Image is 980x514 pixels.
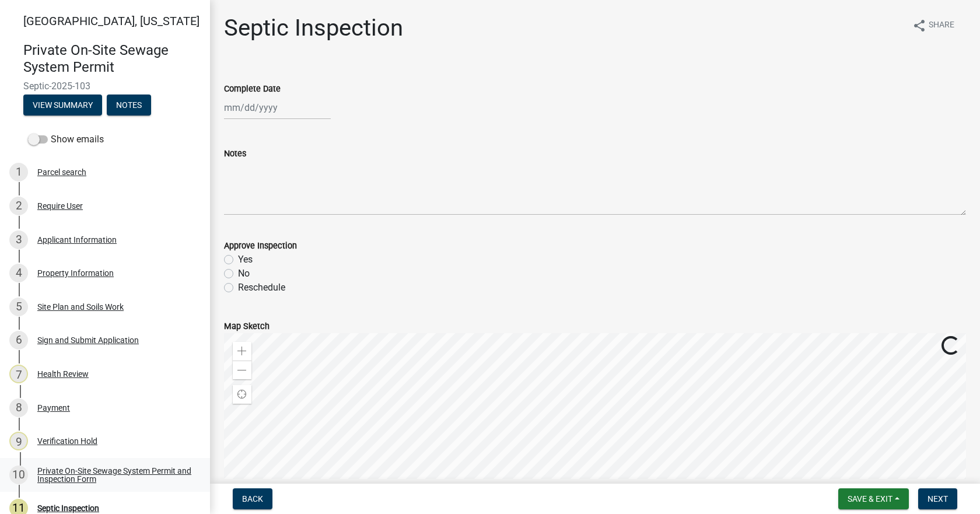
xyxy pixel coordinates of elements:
div: Sign and Submit Application [37,336,139,344]
label: Show emails [28,132,104,146]
label: Notes [224,150,246,158]
wm-modal-confirm: Summary [23,101,102,110]
button: View Summary [23,95,102,116]
label: Map Sketch [224,323,269,331]
div: 4 [9,264,28,282]
h1: Septic Inspection [224,14,403,42]
div: 7 [9,365,28,383]
label: Complete Date [224,85,281,93]
wm-modal-confirm: Notes [107,101,151,110]
div: 2 [9,197,28,215]
div: 9 [9,432,28,450]
div: Require User [37,202,83,210]
h4: Private On-Site Sewage System Permit [23,42,201,76]
div: Verification Hold [37,437,97,445]
i: share [912,19,926,33]
div: Zoom out [233,361,251,379]
label: Reschedule [238,281,285,295]
div: Parcel search [37,168,86,176]
label: Approve Inspection [224,242,297,250]
div: Septic Inspection [37,504,99,512]
button: Next [918,488,957,509]
div: Property Information [37,269,114,277]
div: Site Plan and Soils Work [37,303,124,311]
div: 5 [9,298,28,316]
div: Private On-Site Sewage System Permit and Inspection Form [37,467,191,483]
label: No [238,267,250,281]
div: 8 [9,398,28,417]
div: 10 [9,466,28,484]
span: [GEOGRAPHIC_DATA], [US_STATE] [23,14,199,28]
label: Yes [238,253,253,267]
input: mm/dd/yyyy [224,96,331,120]
span: Next [928,494,948,503]
button: shareShare [903,14,964,37]
div: Find my location [233,385,251,404]
div: 3 [9,230,28,249]
span: Back [242,494,263,503]
button: Notes [107,95,151,116]
div: Zoom in [233,342,251,361]
div: Payment [37,404,70,412]
div: 6 [9,331,28,349]
span: Share [929,19,954,33]
span: Save & Exit [848,494,892,503]
div: Health Review [37,370,89,378]
span: Septic-2025-103 [23,81,187,92]
button: Back [233,488,272,509]
button: Save & Exit [838,488,909,509]
div: 1 [9,163,28,181]
div: Applicant Information [37,236,117,244]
